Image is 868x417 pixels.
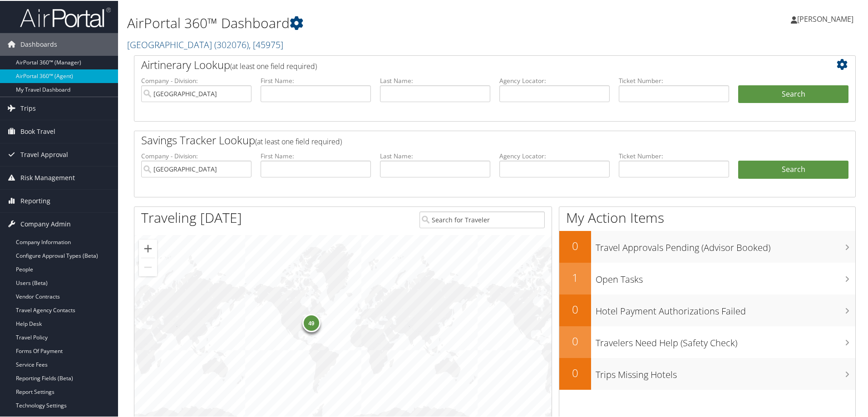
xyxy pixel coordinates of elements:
[596,299,855,317] h3: Hotel Payment Authorizations Failed
[141,75,252,84] label: Company - Division:
[20,189,50,211] span: Reporting
[791,5,863,32] a: [PERSON_NAME]
[559,301,591,316] h2: 0
[596,236,855,253] h3: Travel Approvals Pending (Advisor Booked)
[141,151,252,160] label: Company - Division:
[559,207,855,226] h1: My Action Items
[559,262,855,294] a: 1Open Tasks
[559,325,855,357] a: 0Travelers Need Help (Safety Check)
[141,132,789,147] h2: Savings Tracker Lookup
[619,75,729,84] label: Ticket Number:
[380,151,490,160] label: Last Name:
[380,75,490,84] label: Last Name:
[559,364,591,380] h2: 0
[596,268,855,285] h3: Open Tasks
[797,13,853,23] span: [PERSON_NAME]
[499,151,610,160] label: Agency Locator:
[255,136,342,146] span: (at least one field required)
[559,230,855,262] a: 0Travel Approvals Pending (Advisor Booked)
[596,363,855,380] h3: Trips Missing Hotels
[249,38,283,50] span: , [ 45975 ]
[559,269,591,285] h2: 1
[261,151,371,160] label: First Name:
[127,38,283,50] a: [GEOGRAPHIC_DATA]
[20,96,36,119] span: Trips
[596,331,855,348] h3: Travelers Need Help (Safety Check)
[139,257,157,275] button: Zoom out
[20,212,71,235] span: Company Admin
[141,207,242,226] h1: Traveling [DATE]
[738,160,848,178] a: Search
[20,142,68,165] span: Travel Approval
[499,75,610,84] label: Agency Locator:
[20,32,57,55] span: Dashboards
[559,237,591,253] h2: 0
[141,160,252,177] input: search accounts
[139,239,157,257] button: Zoom in
[20,119,55,142] span: Book Travel
[20,166,75,188] span: Risk Management
[559,294,855,325] a: 0Hotel Payment Authorizations Failed
[214,38,249,50] span: ( 302076 )
[738,84,848,103] button: Search
[559,333,591,348] h2: 0
[419,211,545,227] input: Search for Traveler
[261,75,371,84] label: First Name:
[127,13,617,32] h1: AirPortal 360™ Dashboard
[20,6,111,27] img: airportal-logo.png
[302,313,320,331] div: 49
[619,151,729,160] label: Ticket Number:
[559,357,855,389] a: 0Trips Missing Hotels
[230,60,317,70] span: (at least one field required)
[141,56,789,72] h2: Airtinerary Lookup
